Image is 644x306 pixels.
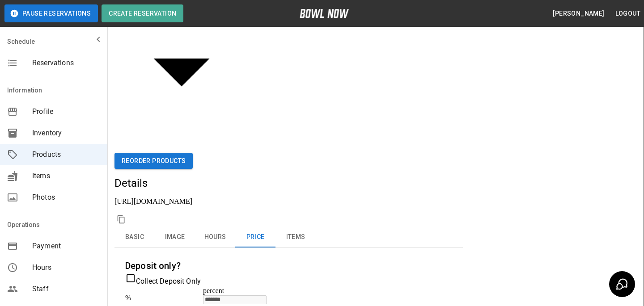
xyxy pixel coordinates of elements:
[102,4,183,22] button: Create Reservation
[612,5,644,22] button: Logout
[4,4,98,22] button: Pause Reservations
[125,259,452,273] h6: Deposit only?
[32,106,100,117] span: Profile
[114,213,128,226] button: copy link
[125,294,192,302] p: %
[32,192,100,203] span: Photos
[114,176,463,190] h5: Details
[114,226,155,247] button: Basic
[32,241,100,252] span: Payment
[32,128,100,138] span: Inventory
[300,9,349,18] img: logo
[155,226,195,247] button: Image
[203,287,272,295] div: percent
[235,226,275,247] button: Price
[32,171,100,181] span: Items
[114,153,193,169] button: Reorder Products
[549,5,608,22] button: [PERSON_NAME]
[32,262,100,273] span: Hours
[114,197,192,205] a: [URL][DOMAIN_NAME]
[136,277,201,285] span: Collect Deposit Only
[114,226,463,247] div: basic tabs example
[275,226,316,247] button: Items
[32,149,100,160] span: Products
[32,284,100,294] span: Staff
[195,226,235,247] button: Hours
[32,58,100,68] span: Reservations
